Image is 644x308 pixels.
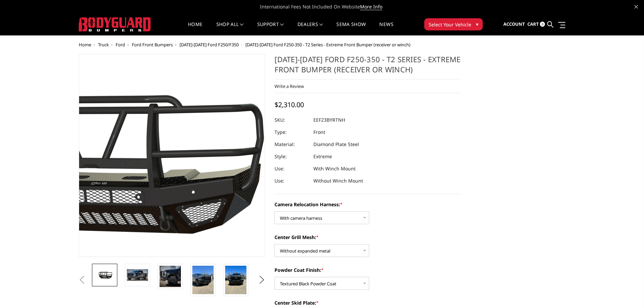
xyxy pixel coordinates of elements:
img: 2023-2025 Ford F250-350 - T2 Series - Extreme Front Bumper (receiver or winch) [192,266,214,294]
a: News [379,22,393,35]
span: $2,310.00 [275,100,304,109]
a: Ford Front Bumpers [132,42,173,48]
dd: EEF23BYRTNH [313,114,345,126]
a: Cart 0 [527,15,545,33]
label: Powder Coat Finish: [275,266,461,274]
label: Camera Relocation Harness: [275,201,461,208]
label: Center Grill Mesh: [275,234,461,241]
button: Select Your Vehicle [424,18,483,30]
dd: With Winch Mount [313,163,356,175]
a: 2023-2025 Ford F250-350 - T2 Series - Extreme Front Bumper (receiver or winch) [79,54,265,257]
img: BODYGUARD BUMPERS [79,17,151,31]
dt: Use: [275,175,308,187]
button: Previous [77,275,87,285]
a: Ford [116,42,125,48]
dt: Type: [275,126,308,138]
a: Account [503,15,525,33]
span: 0 [540,22,545,27]
label: Center Skid Plate: [275,299,461,306]
dd: Front [313,126,325,138]
span: Cart [527,21,539,27]
a: SEMA Show [336,22,366,35]
img: 2023-2025 Ford F250-350 - T2 Series - Extreme Front Bumper (receiver or winch) [94,269,115,281]
iframe: Chat Widget [610,276,644,308]
span: ▾ [476,21,478,28]
dt: Material: [275,138,308,150]
a: More Info [360,3,382,10]
dd: Diamond Plate Steel [313,138,359,150]
a: Dealers [297,22,323,35]
img: 2023-2025 Ford F250-350 - T2 Series - Extreme Front Bumper (receiver or winch) [127,269,148,281]
a: Home [79,42,91,48]
span: Select Your Vehicle [429,21,471,28]
h1: [DATE]-[DATE] Ford F250-350 - T2 Series - Extreme Front Bumper (receiver or winch) [275,54,461,79]
dt: Use: [275,163,308,175]
dd: Extreme [313,150,332,163]
button: Next [257,275,267,285]
dt: SKU: [275,114,308,126]
span: [DATE]-[DATE] Ford F250-350 - T2 Series - Extreme Front Bumper (receiver or winch) [245,42,410,48]
a: [DATE]-[DATE] Ford F250/F350 [180,42,239,48]
img: 2023-2025 Ford F250-350 - T2 Series - Extreme Front Bumper (receiver or winch) [225,266,246,294]
a: Write a Review [275,83,304,89]
span: Account [503,21,525,27]
a: Support [257,22,284,35]
dd: Without Winch Mount [313,175,363,187]
a: Truck [98,42,109,48]
a: shop all [216,22,244,35]
img: 2023-2025 Ford F250-350 - T2 Series - Extreme Front Bumper (receiver or winch) [160,266,181,287]
dt: Style: [275,150,308,163]
a: Home [188,22,202,35]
